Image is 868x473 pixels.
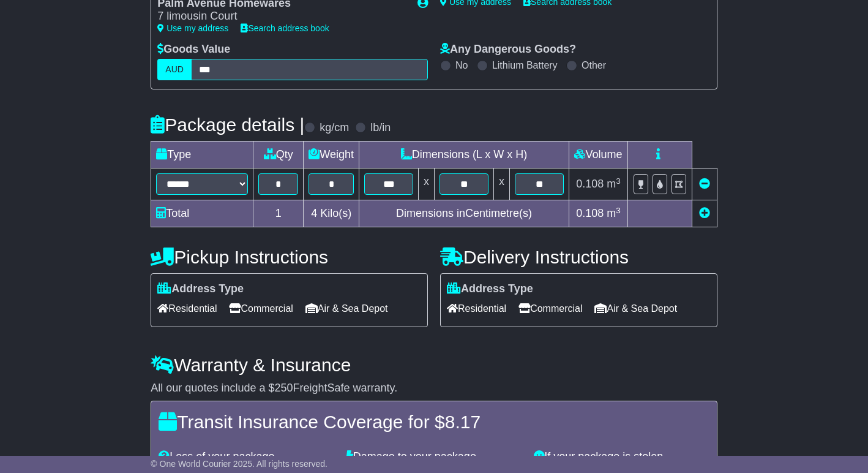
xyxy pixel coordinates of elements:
[304,142,359,168] td: Weight
[241,23,329,33] a: Search address book
[152,450,340,464] div: Loss of your package
[616,176,621,186] sup: 3
[151,200,253,227] td: Total
[320,121,349,135] label: kg/cm
[576,178,604,190] span: 0.108
[253,142,304,168] td: Qty
[157,299,217,318] span: Residential
[607,207,621,219] span: m
[304,200,359,227] td: Kilo(s)
[440,247,717,267] h4: Delivery Instructions
[311,207,317,219] span: 4
[229,299,293,318] span: Commercial
[359,142,569,168] td: Dimensions (L x W x H)
[699,178,710,190] a: Remove this item
[151,382,717,395] div: All our quotes include a $ FreightSafe warranty.
[447,282,533,296] label: Address Type
[419,168,435,200] td: x
[151,355,717,375] h4: Warranty & Insurance
[492,59,558,71] label: Lithium Battery
[157,23,228,33] a: Use my address
[159,412,709,432] h4: Transit Insurance Coverage for $
[455,59,468,71] label: No
[151,247,428,267] h4: Pickup Instructions
[305,299,388,318] span: Air & Sea Depot
[340,450,528,464] div: Damage to your package
[157,10,405,23] div: 7 limousin Court
[528,450,715,464] div: If your package is stolen
[157,59,192,80] label: AUD
[157,282,244,296] label: Address Type
[359,200,569,227] td: Dimensions in Centimetre(s)
[569,142,628,168] td: Volume
[274,382,293,394] span: 250
[151,115,304,135] h4: Package details |
[445,412,481,432] span: 8.17
[699,207,710,219] a: Add new item
[157,43,230,56] label: Goods Value
[582,59,606,71] label: Other
[440,43,576,56] label: Any Dangerous Goods?
[518,299,582,318] span: Commercial
[594,299,677,318] span: Air & Sea Depot
[494,168,510,200] td: x
[616,206,621,215] sup: 3
[607,178,621,190] span: m
[151,142,253,168] td: Type
[151,459,327,469] span: © One World Courier 2025. All rights reserved.
[447,299,506,318] span: Residential
[370,121,391,135] label: lb/in
[253,200,304,227] td: 1
[576,207,604,219] span: 0.108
